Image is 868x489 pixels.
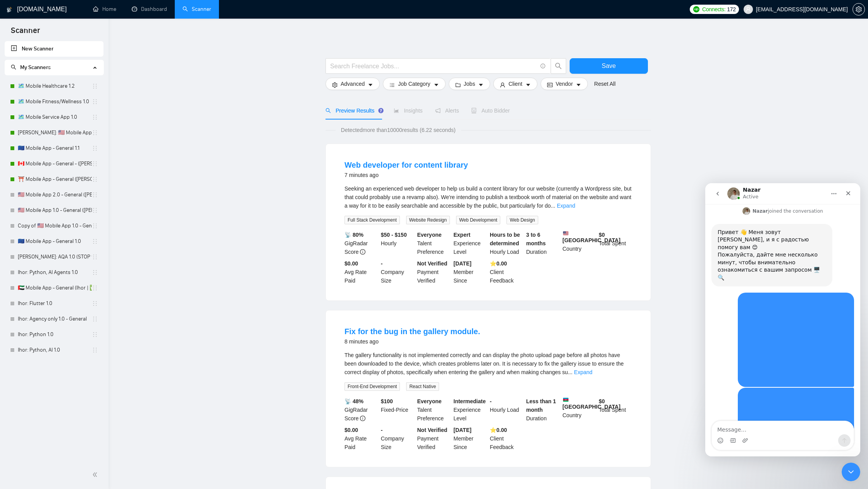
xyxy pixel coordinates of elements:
li: Ihor: Python 1.0 [5,327,103,342]
span: ... [568,369,573,375]
span: folder [455,82,461,88]
span: holder [92,176,98,182]
div: Client Feedback [488,259,525,285]
li: Ihor: Agency only 1.0 - General [5,311,103,327]
b: 📡 48% [344,398,363,404]
div: Fixed-Price [379,397,416,423]
div: Duration [525,231,561,256]
a: searchScanner [183,6,211,12]
a: 🗺️ Mobile Healthcare 1.2 [18,78,92,94]
span: holder [92,83,98,89]
button: idcardVendorcaret-down [541,78,588,90]
button: search [551,58,566,74]
span: holder [92,269,98,276]
span: caret-down [478,82,484,88]
a: 🇨🇦 Mobile App - General - ([PERSON_NAME] | ✅ Immediate Start) [18,156,92,172]
b: Expert [453,232,470,238]
span: ... [551,203,555,209]
span: search [551,62,566,69]
button: folderJobscaret-down [449,78,491,90]
span: Preview Results [325,108,381,114]
span: Front-End Development [344,382,400,391]
a: Expand [574,369,592,375]
span: caret-down [576,82,581,88]
img: 🇺🇸 [563,231,568,236]
b: ⭐️ 0.00 [490,427,507,433]
span: holder [92,285,98,291]
button: Emoji picker [12,254,18,260]
b: Hours to be determined [490,232,520,246]
b: Not Verified [417,260,448,267]
b: Not Verified [417,427,448,433]
li: ⛩️ Mobile App - General (Julia | ✅ Immediate Start) [5,172,103,187]
a: [PERSON_NAME]: 🇺🇸 Mobile App 1.1 - General [18,125,92,140]
button: Send a message… [133,251,145,264]
b: Less than 1 month [526,398,556,413]
div: 7 minutes ago [344,170,468,180]
a: setting [852,6,865,12]
span: notification [435,108,441,113]
span: holder [92,130,98,136]
b: Everyone [417,398,442,404]
span: info-circle [541,64,546,69]
div: Total Spent [597,397,634,423]
div: Company Size [379,426,416,451]
span: holder [92,331,98,338]
b: $0.00 [344,427,358,433]
a: 🇪🇺 Mobile App - General 1.0 [18,234,92,249]
li: Ihor: Python, AI Agents 1.0 [5,265,103,280]
span: caret-down [525,82,531,88]
li: Julia: 🇺🇸 Mobile App 1.1 - General [5,125,103,140]
span: Scanner [5,25,46,41]
a: Ihor: Agency only 1.0 - General [18,311,92,327]
span: holder [92,238,98,244]
span: React Native [406,382,439,391]
span: Save [602,61,616,71]
span: The gallery functionality is not implemented correctly and can display the photo upload page befo... [344,352,624,375]
span: user [500,82,505,88]
a: 🇺🇸 Mobile App 2.0 - General ([PERSON_NAME] | ✅ Quick Start) [18,187,92,203]
span: setting [332,82,338,88]
span: Alerts [435,108,459,114]
div: The gallery functionality is not implemented correctly and can display the photo upload page befo... [344,351,632,376]
li: Julia: AQA 1.0 (STOP for now) [5,249,103,265]
li: Ihor: Python, AI 1.0 [5,342,103,358]
div: GigRadar Score [343,397,379,423]
li: 🗺️ Mobile Service App 1.0 [5,109,103,125]
b: [GEOGRAPHIC_DATA] [563,231,621,243]
button: userClientcaret-down [493,78,537,90]
div: Tooltip anchor [377,107,384,114]
a: Copy of 🇺🇸 Mobile App 1.0 - General ([PERSON_NAME]) [18,218,92,234]
li: New Scanner [5,41,103,57]
span: holder [92,161,98,167]
span: holder [92,207,98,213]
span: Seeking an experienced web developer to help us build a content library for our website (currentl... [344,186,632,209]
div: Hourly Load [488,231,525,256]
a: 🇦🇪 Mobile App - General (Ihor | ✅ Immediate Start) [18,280,92,296]
b: $ 0 [599,398,605,404]
span: setting [853,6,865,12]
li: 🇺🇸 Mobile App 1.0 - General (Julia) [5,203,103,218]
a: Expand [557,203,575,209]
span: search [11,64,16,70]
span: holder [92,223,98,229]
span: info-circle [360,249,365,255]
b: [DATE] [453,260,471,267]
a: Fix for the bug in the gallery module. [344,327,480,336]
div: GigRadar Score [343,231,379,256]
div: Avg Rate Paid [343,426,379,451]
span: double-left [92,471,100,479]
div: konon31031@gmail.com says… [6,205,149,305]
span: Advanced [341,80,365,88]
div: Talent Preference [416,397,452,423]
span: Job Category [398,80,430,88]
div: Experience Level [452,231,488,256]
